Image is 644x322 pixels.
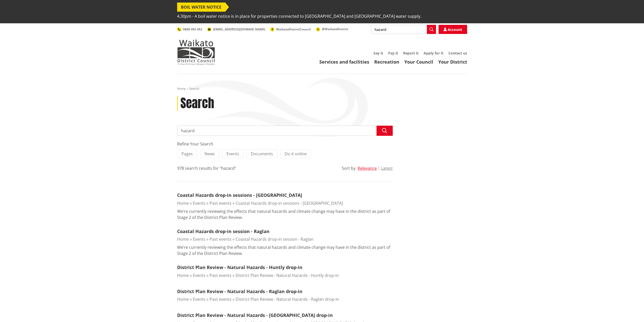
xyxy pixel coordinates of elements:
span: Pages [181,151,193,157]
a: Pay it [388,51,398,55]
a: District Plan Review - Natural Hazards - Raglan drop-in [236,296,339,302]
span: @WaikatoDistrict [322,27,348,31]
button: Latest [381,166,393,171]
a: WaikatoDistrictCouncil [270,27,311,31]
a: @WaikatoDistrict [316,27,348,31]
a: District Plan Review - Natural Hazards - [GEOGRAPHIC_DATA] drop-in [177,312,333,318]
span: Documents [251,151,273,157]
p: We’re currently reviewing the effects that natural hazards and climate change may have in the dis... [177,208,393,220]
a: Events [193,200,205,206]
p: We’re currently reviewing the effects that natural hazards and climate change may have in the dis... [177,244,393,256]
img: Waikato District Council - Te Kaunihera aa Takiwaa o Waikato [177,40,215,65]
a: Events [193,236,205,242]
a: Your Council [404,59,433,65]
h1: Search [180,96,214,111]
a: Past events [210,273,232,278]
a: Home [177,273,189,278]
a: Events [193,296,205,302]
a: Say it [373,51,383,55]
a: District Plan Review - Natural Hazards - Raglan drop-in [177,288,302,294]
a: Coastal Hazards drop-in session - Raglan [177,228,269,234]
a: Home [177,200,189,206]
a: Coastal Hazards drop-in session - Raglan [236,236,314,242]
span: News [204,151,215,157]
a: Past events [210,200,232,206]
a: Contact us [448,51,467,55]
span: Do it online [285,151,307,157]
div: Sort by [342,165,356,171]
a: Recreation [374,59,399,65]
div: 978 search results for "hazard" [177,165,236,171]
div: Refine Your Search [177,141,393,147]
a: [EMAIL_ADDRESS][DOMAIN_NAME] [207,27,265,31]
span: BOIL WATER NOTICE [177,3,225,12]
span: [EMAIL_ADDRESS][DOMAIN_NAME] [213,27,265,31]
a: Services and facilities [319,59,369,65]
a: Home [177,236,189,242]
a: 0800 492 452 [177,27,202,31]
a: Report it [403,51,419,55]
button: Relevance [358,166,377,171]
a: District Plan Review - Natural Hazards - Huntly drop-in [236,273,339,278]
a: Your District [438,59,467,65]
span: WaikatoDistrictCouncil [276,27,311,31]
a: Past events [210,236,232,242]
a: Past events [210,296,232,302]
a: Coastal Hazards drop-in sessions - [GEOGRAPHIC_DATA] [177,192,302,198]
input: Search input [177,126,393,136]
span: 0800 492 452 [183,27,202,31]
a: Events [193,273,205,278]
span: 4.30pm - A boil water notice is in place for properties connected to [GEOGRAPHIC_DATA] and [GEOGR... [177,12,421,21]
span: Events [226,151,239,157]
a: Home [177,86,186,91]
a: Apply for it [424,51,443,55]
a: District Plan Review - Natural Hazards - Huntly drop-in [177,264,302,270]
span: Search [189,86,199,91]
a: Account [439,25,467,34]
nav: breadcrumb [177,87,467,91]
input: Search input [371,25,436,34]
a: Coastal Hazards drop-in sessions - [GEOGRAPHIC_DATA] [236,200,343,206]
a: Home [177,296,189,302]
